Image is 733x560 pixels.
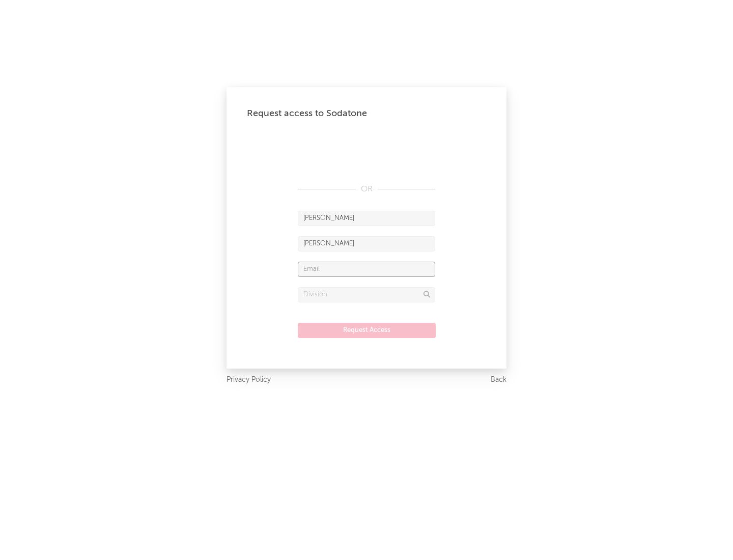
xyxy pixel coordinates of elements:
a: Back [491,374,506,386]
input: Email [298,262,435,277]
div: Request access to Sodatone [247,107,486,120]
button: Request Access [298,323,436,338]
a: Privacy Policy [227,374,271,386]
input: Last Name [298,236,435,251]
input: First Name [298,211,435,226]
input: Division [298,287,435,302]
div: OR [298,183,435,195]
